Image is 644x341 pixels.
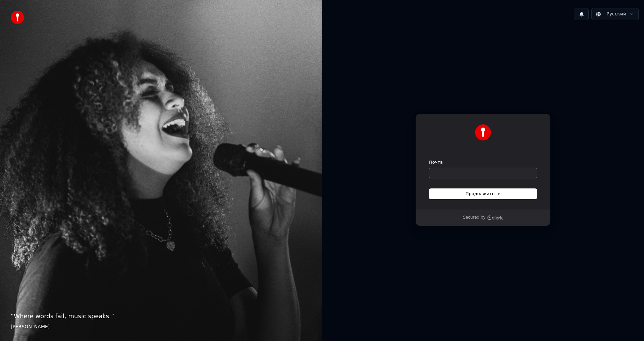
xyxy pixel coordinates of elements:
[466,191,501,197] span: Продолжить
[11,11,24,24] img: youka
[429,159,443,165] label: Почта
[475,124,491,140] img: Youka
[487,215,503,220] a: Clerk logo
[11,324,311,330] footer: [PERSON_NAME]
[429,189,537,199] button: Продолжить
[463,215,485,220] p: Secured by
[11,311,311,321] p: “ Where words fail, music speaks. ”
